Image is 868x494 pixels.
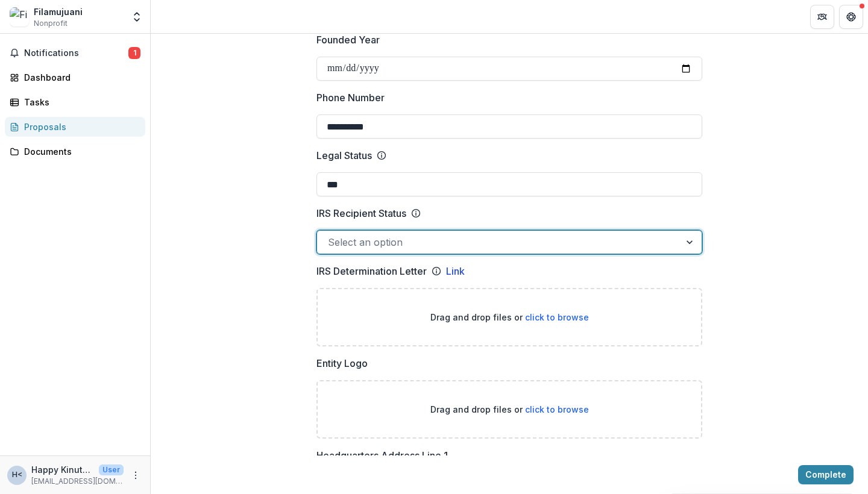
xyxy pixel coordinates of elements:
[12,471,22,479] div: Happy Kinuthia <happy@filamujuani.org>
[31,476,124,487] p: [EMAIL_ADDRESS][DOMAIN_NAME]
[316,206,406,220] p: IRS Recipient Status
[128,5,145,29] button: Open entity switcher
[10,7,29,27] img: Filamujuani
[24,145,136,158] div: Documents
[839,5,863,29] button: Get Help
[525,404,589,414] span: click to browse
[24,48,128,58] span: Notifications
[430,311,589,324] p: Drag and drop files or
[525,312,589,322] span: click to browse
[5,67,145,87] a: Dashboard
[31,463,94,476] p: Happy Kinuthia <[EMAIL_ADDRESS][DOMAIN_NAME]>
[810,5,834,29] button: Partners
[430,403,589,416] p: Drag and drop files or
[128,468,143,483] button: More
[5,142,145,161] a: Documents
[5,117,145,137] a: Proposals
[316,356,368,370] p: Entity Logo
[5,92,145,112] a: Tasks
[316,148,372,163] p: Legal Status
[5,43,145,63] button: Notifications1
[24,96,136,108] div: Tasks
[128,47,140,59] span: 1
[798,465,854,484] button: Complete
[316,448,448,463] p: Headquarters Address Line 1
[316,90,385,105] p: Phone Number
[316,264,427,278] p: IRS Determination Letter
[34,5,83,18] div: Filamujuani
[316,33,380,47] p: Founded Year
[446,264,465,278] a: Link
[24,71,136,84] div: Dashboard
[34,18,68,29] span: Nonprofit
[99,464,124,475] p: User
[24,120,136,133] div: Proposals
